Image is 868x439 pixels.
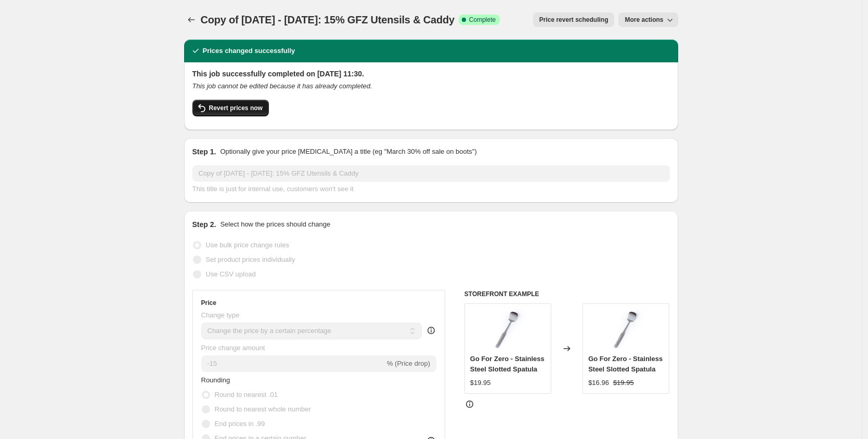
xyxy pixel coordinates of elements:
[470,355,545,373] span: Go For Zero - Stainless Steel Slotted Spatula
[206,256,295,263] span: Set product prices individually
[487,309,528,351] img: Go-For-Zero-Australia-Stainless-Steel-Spatula_80x.png
[588,355,663,373] span: Go For Zero - Stainless Steel Slotted Spatula
[206,270,256,278] span: Use CSV upload
[387,360,430,367] span: % (Price drop)
[215,405,311,413] span: Round to nearest whole number
[613,378,634,388] strike: $19.95
[625,16,663,24] span: More actions
[192,82,372,90] i: This job cannot be edited because it has already completed.
[201,344,265,352] span: Price change amount
[209,104,263,112] span: Revert prices now
[201,376,230,384] span: Rounding
[192,69,670,79] h2: This job successfully completed on [DATE] 11:30.
[215,420,265,428] span: End prices in .99
[192,185,354,193] span: This title is just for internal use, customers won't see it
[470,378,491,388] div: $19.95
[464,290,670,298] h6: STOREFRONT EXAMPLE
[426,325,436,336] div: help
[605,309,647,351] img: Go-For-Zero-Australia-Stainless-Steel-Spatula_80x.png
[201,14,455,25] span: Copy of [DATE] - [DATE]: 15% GFZ Utensils & Caddy
[539,16,608,24] span: Price revert scheduling
[220,219,330,230] p: Select how the prices should change
[192,147,216,157] h2: Step 1.
[588,378,609,388] div: $16.96
[192,100,269,116] button: Revert prices now
[469,16,496,24] span: Complete
[201,355,385,372] input: -15
[192,165,670,182] input: 30% off holiday sale
[533,12,615,27] button: Price revert scheduling
[618,12,678,27] button: More actions
[192,219,216,230] h2: Step 2.
[201,299,216,307] h3: Price
[184,12,199,27] button: Price change jobs
[206,241,289,249] span: Use bulk price change rules
[201,311,240,319] span: Change type
[220,147,476,157] p: Optionally give your price [MEDICAL_DATA] a title (eg "March 30% off sale on boots")
[215,391,278,398] span: Round to nearest .01
[203,46,295,56] h2: Prices changed successfully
